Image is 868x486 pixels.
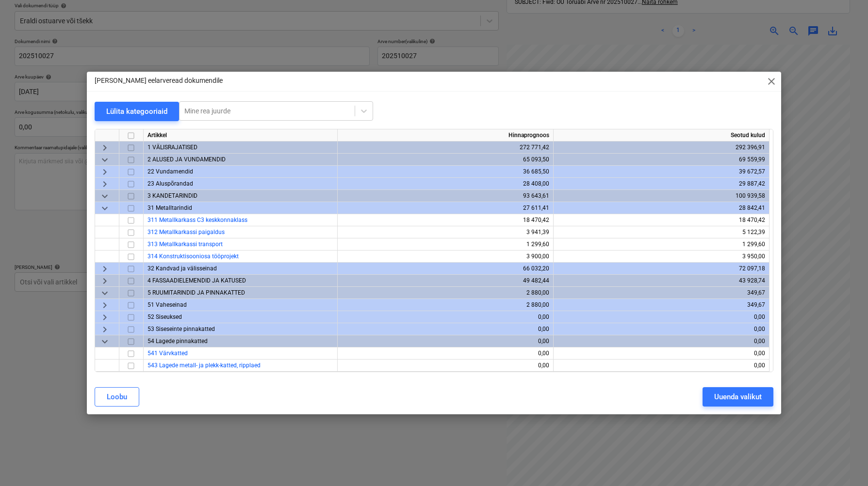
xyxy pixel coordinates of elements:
[342,202,549,214] div: 27 611,41
[714,391,762,403] div: Uuenda valikut
[147,253,239,260] a: 314 Konstruktisooniosa tööprojekt
[95,102,179,121] button: Lülita kategooriaid
[95,76,223,86] p: [PERSON_NAME] eelarveread dokumendile
[147,338,208,345] span: 54 Lagede pinnakatted
[342,311,549,323] div: 0,00
[557,347,765,360] div: 0,00
[342,263,549,275] div: 66 032,20
[147,217,247,223] a: 311 Metallkarkass C3 keskkonnaklass
[147,144,197,151] span: 1 VÄLISRAJATISED
[147,289,245,296] span: 5 RUUMITARINDID JA PINNAKATTED
[147,350,188,357] a: 541 Värvkatted
[342,214,549,226] div: 18 470,42
[99,311,111,323] span: keyboard_arrow_right
[342,178,549,190] div: 28 408,00
[557,275,765,287] div: 43 928,74
[342,141,549,154] div: 272 771,42
[99,141,111,153] span: keyboard_arrow_right
[338,129,554,141] div: Hinnaprognoos
[342,226,549,238] div: 3 941,39
[557,154,765,166] div: 69 559,99
[147,301,187,308] span: 51 Vaheseinad
[557,226,765,238] div: 5 122,39
[99,287,111,298] span: keyboard_arrow_down
[557,323,765,335] div: 0,00
[342,154,549,166] div: 65 093,50
[557,166,765,178] div: 39 672,57
[147,180,193,187] span: 23 Aluspõrandad
[554,129,770,141] div: Seotud kulud
[342,323,549,335] div: 0,00
[342,190,549,202] div: 93 643,61
[99,178,111,189] span: keyboard_arrow_right
[107,391,127,403] div: Loobu
[557,238,765,251] div: 1 299,60
[99,263,111,274] span: keyboard_arrow_right
[342,275,549,287] div: 49 482,44
[557,299,765,311] div: 349,67
[147,168,193,175] span: 22 Vundamendid
[147,156,226,163] span: 2 ALUSED JA VUNDAMENDID
[557,214,765,226] div: 18 470,42
[342,238,549,251] div: 1 299,60
[766,76,777,87] span: close
[342,347,549,360] div: 0,00
[557,360,765,372] div: 0,00
[99,154,111,165] span: keyboard_arrow_down
[99,202,111,214] span: keyboard_arrow_down
[342,166,549,178] div: 36 685,50
[557,178,765,190] div: 29 887,42
[342,287,549,299] div: 2 880,00
[557,287,765,299] div: 349,67
[147,241,223,248] a: 313 Metallkarkassi transport
[147,204,192,211] span: 31 Metalltarindid
[342,335,549,347] div: 0,00
[342,299,549,311] div: 2 880,00
[147,265,217,272] span: 32 Kandvad ja välisseinad
[557,141,765,154] div: 292 396,91
[557,251,765,263] div: 3 950,00
[557,190,765,202] div: 100 939,58
[99,299,111,311] span: keyboard_arrow_right
[147,326,215,332] span: 53 Siseseinte pinnakatted
[147,314,182,320] span: 52 Siseuksed
[95,387,139,407] button: Loobu
[342,251,549,263] div: 3 900,00
[147,192,197,199] span: 3 KANDETARINDID
[147,277,246,284] span: 4 FASSAADIELEMENDID JA KATUSED
[557,335,765,347] div: 0,00
[99,275,111,286] span: keyboard_arrow_right
[99,166,111,177] span: keyboard_arrow_right
[342,360,549,372] div: 0,00
[557,202,765,214] div: 28 842,41
[99,190,111,202] span: keyboard_arrow_down
[99,323,111,335] span: keyboard_arrow_right
[144,129,338,141] div: Artikkel
[147,229,225,235] a: 312 Metallkarkassi paigaldus
[106,105,167,118] div: Lülita kategooriaid
[703,387,773,407] button: Uuenda valikut
[99,335,111,347] span: keyboard_arrow_down
[147,362,261,369] a: 543 Lagede metall- ja plekk-katted, ripplaed
[557,311,765,323] div: 0,00
[557,263,765,275] div: 72 097,18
